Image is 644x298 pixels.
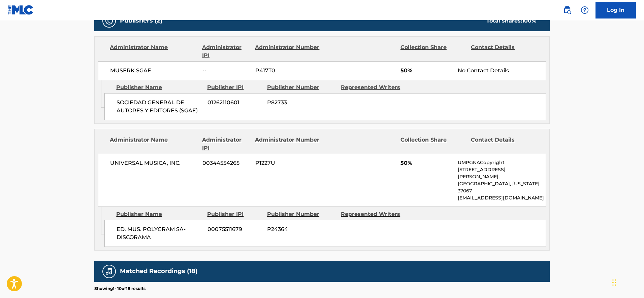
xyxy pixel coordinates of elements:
p: [EMAIL_ADDRESS][DOMAIN_NAME] [458,194,546,201]
p: [STREET_ADDRESS][PERSON_NAME], [458,166,546,180]
div: Publisher IPI [207,210,262,218]
span: 50% [400,67,453,75]
div: Publisher IPI [207,83,262,91]
p: UMPGNACopyright [458,159,546,166]
a: Log In [595,2,636,18]
div: Represented Writers [341,83,410,91]
span: 100 % [522,17,536,24]
img: search [563,6,571,14]
div: No Contact Details [458,67,546,75]
p: Showing 1 - 10 of 18 results [94,286,146,292]
div: Contact Details [471,136,536,152]
div: Publisher Name [116,210,202,218]
span: P1227U [255,159,321,167]
img: help [581,6,589,14]
span: P24364 [267,225,336,233]
div: Administrator IPI [202,43,250,60]
div: Publisher Number [267,83,336,91]
iframe: Chat Widget [610,266,644,298]
div: Administrator IPI [202,136,250,152]
span: -- [202,67,250,75]
div: Represented Writers [341,210,410,218]
div: Administrator Name [110,43,197,60]
span: UNIVERSAL MUSICA, INC. [110,159,197,167]
span: ED. MUS. POLYGRAM SA-DISCORAMA [117,225,202,241]
div: Publisher Name [116,83,202,91]
div: Administrator Number [255,43,320,60]
img: MLC Logo [8,5,34,15]
span: SOCIEDAD GENERAL DE AUTORES Y EDITORES (SGAE) [117,99,202,115]
span: 50% [400,159,453,167]
div: Contact Details [471,43,536,60]
div: Total shares: [486,17,536,25]
img: Matched Recordings [105,267,113,275]
div: Help [578,3,591,17]
div: Publisher Number [267,210,336,218]
span: 00344554265 [202,159,250,167]
span: 01262110601 [207,99,262,107]
h5: Publishers (2) [120,17,162,25]
span: P417T0 [255,67,321,75]
span: MUSERK SGAE [110,67,197,75]
div: Administrator Name [110,136,197,152]
span: P82733 [267,99,336,107]
img: Publishers [105,17,113,25]
div: Administrator Number [255,136,320,152]
span: 00075511679 [207,225,262,233]
p: [GEOGRAPHIC_DATA], [US_STATE] 37067 [458,180,546,194]
a: Public Search [560,3,574,17]
h5: Matched Recordings (18) [120,267,197,275]
div: Drag [612,272,616,293]
div: Collection Share [400,136,466,152]
div: Collection Share [400,43,466,60]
